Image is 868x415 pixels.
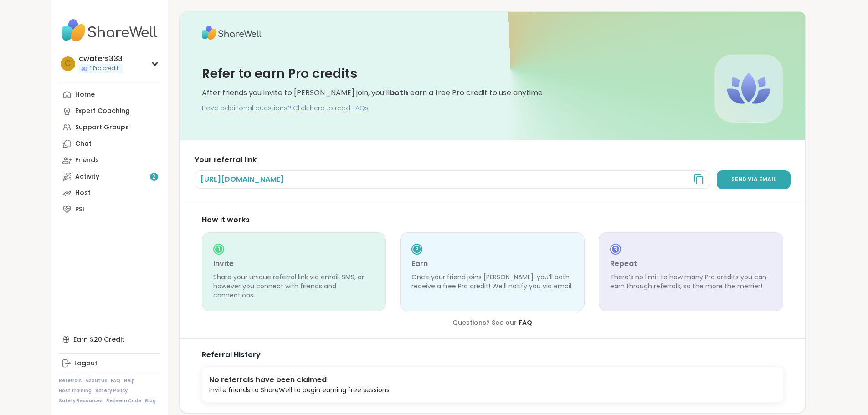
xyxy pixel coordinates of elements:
div: PSI [75,205,84,214]
a: FAQ [519,318,532,327]
div: Logout [74,359,98,368]
p: Share your unique referral link via email, SMS, or however you connect with friends and connections. [213,273,375,300]
a: About Us [85,378,107,384]
a: PSI [59,201,160,218]
a: Help [124,378,135,384]
div: Support Groups [75,123,129,132]
b: both [390,87,408,98]
div: Home [75,90,95,99]
div: Host [75,189,91,198]
div: Questions? See our [202,318,783,328]
a: Logout [59,355,160,372]
a: Safety Policy [95,388,128,394]
a: Home [59,87,160,103]
div: Referral History [202,350,783,360]
span: [URL][DOMAIN_NAME] [200,174,284,184]
div: cwaters333 [79,54,123,64]
a: Activity2 [59,169,160,185]
a: Redeem Code [106,398,141,404]
img: ShareWell Logo [202,23,262,43]
div: Activity [75,172,99,181]
span: 2 [152,173,155,181]
div: Chat [75,139,92,149]
h3: Repeat [610,258,772,269]
span: c [65,58,71,70]
a: Support Groups [59,119,160,136]
a: Referrals [59,378,82,384]
a: Chat [59,136,160,152]
div: Friends [75,156,99,165]
a: Host [59,185,160,201]
a: Safety Resources [59,398,103,404]
div: How it works [202,215,783,225]
p: Once your friend joins [PERSON_NAME], you’ll both receive a free Pro credit! We’ll notify you via... [411,273,573,291]
p: There’s no limit to how many Pro credits you can earn through referrals, so the more the merrier! [610,273,772,291]
a: Host Training [59,388,92,394]
a: Friends [59,152,160,169]
h3: Refer to earn Pro credits [202,65,357,82]
div: After friends you invite to [PERSON_NAME] join, you’ll earn a free Pro credit to use anytime [202,88,543,98]
a: Have additional questions? Click here to read FAQs [202,104,369,113]
div: Earn $20 Credit [59,331,160,348]
h3: Invite [213,258,375,269]
a: FAQ [111,378,120,384]
span: Send via email [731,176,776,184]
h3: Your referral link [195,155,791,165]
img: ShareWell Nav Logo [59,15,160,46]
a: Expert Coaching [59,103,160,119]
h3: Earn [411,258,573,269]
div: Invite friends to ShareWell to begin earning free sessions [209,385,390,395]
div: Expert Coaching [75,107,130,116]
a: Blog [145,398,156,404]
div: No referrals have been claimed [209,374,390,385]
span: 1 Pro credit [90,65,118,72]
a: Send via email [717,170,791,189]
